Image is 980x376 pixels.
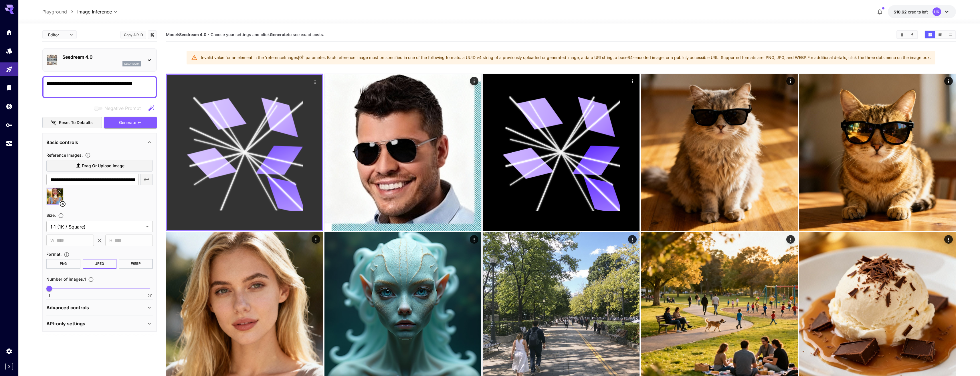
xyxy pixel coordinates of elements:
[799,74,956,231] img: 9k=
[46,304,89,311] p: Advanced controls
[312,235,320,244] div: Actions
[46,139,78,146] p: Basic controls
[894,9,908,14] span: $10.62
[48,293,50,299] span: 1
[46,317,153,330] div: API-only settings
[208,31,209,38] p: ·
[907,31,917,38] button: Download All
[77,8,112,15] span: Image Inference
[50,223,144,230] span: 1:1 (1K / Square)
[62,54,141,60] p: Seedream 4.0
[42,117,102,129] button: Reset to defaults
[46,259,80,269] button: PNG
[42,8,77,15] nav: breadcrumb
[147,293,153,299] span: 20
[46,51,153,69] div: Seedream 4.0seedream4
[82,162,124,170] span: Drag or upload image
[311,78,319,86] div: Actions
[925,31,935,38] button: Show media in grid view
[270,32,288,37] b: Generate
[109,237,112,244] span: H
[6,66,13,73] div: Playground
[46,153,83,158] span: Reference Images :
[124,62,140,66] p: seedream4
[119,259,153,269] button: WEBP
[46,160,153,172] label: Drag or upload image
[896,30,918,39] div: Clear AllDownload All
[6,121,13,129] div: API Keys
[6,29,13,36] div: Home
[933,7,941,16] div: UK
[924,30,956,39] div: Show media in grid viewShow media in video viewShow media in list view
[83,152,93,158] button: Upload a reference image to guide the result. This is needed for Image-to-Image or Inpainting. Su...
[166,32,206,37] span: Model:
[628,235,636,244] div: Actions
[120,31,146,39] button: Copy AIR ID
[945,31,955,38] button: Show media in list view
[6,103,13,110] div: Wallet
[786,235,795,244] div: Actions
[104,117,157,129] button: Generate
[211,32,324,37] span: Choose your settings and click to see exact costs.
[48,32,66,38] span: Editor
[935,31,945,38] button: Show media in video view
[641,74,798,231] img: Z
[908,9,928,14] span: credits left
[46,320,85,327] p: API-only settings
[6,348,13,355] div: Settings
[104,105,141,112] span: Negative Prompt
[46,252,62,257] span: Format :
[324,74,481,231] img: Z
[46,301,153,314] div: Advanced controls
[944,77,953,85] div: Actions
[46,135,153,149] div: Basic controls
[42,8,67,15] a: Playground
[50,237,54,244] span: W
[852,146,980,376] iframe: Chat Widget
[5,363,13,370] button: Expand sidebar
[62,252,72,257] button: Choose the file format for the output image.
[46,277,86,281] span: Number of images : 1
[6,47,13,54] div: Models
[628,77,636,85] div: Actions
[897,31,907,38] button: Clear All
[119,119,136,126] span: Generate
[6,84,13,91] div: Library
[93,105,145,112] span: Negative prompts are not compatible with the selected model.
[179,32,206,37] b: Seedream 4.0
[894,9,928,15] div: $10.6192
[786,77,795,85] div: Actions
[56,213,66,218] button: Adjust the dimensions of the generated image by specifying its width and height in pixels, or sel...
[83,259,117,269] button: JPEG
[888,5,956,18] button: $10.6192UK
[150,31,155,38] button: Add to library
[470,235,478,244] div: Actions
[201,52,931,63] div: Invalid value for an element in the 'referenceImages[0]' parameter. Each reference image must be ...
[46,213,56,218] span: Size :
[470,77,478,85] div: Actions
[6,140,13,147] div: Usage
[86,277,96,282] button: Specify how many images to generate in a single request. Each image generation will be charged se...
